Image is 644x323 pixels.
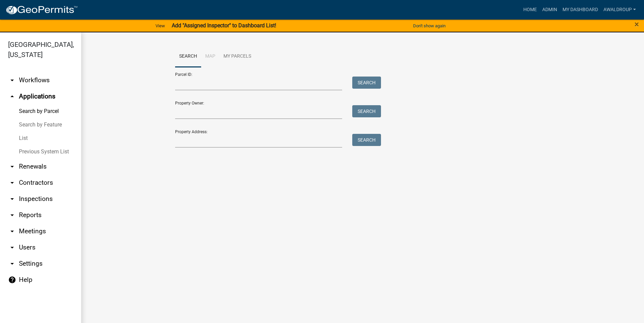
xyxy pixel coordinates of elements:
i: arrow_drop_down [8,163,16,171]
a: View [153,20,168,31]
button: Close [635,20,639,28]
a: Home [521,3,540,16]
a: Search [175,46,201,67]
i: arrow_drop_up [8,92,16,100]
button: Don't show again [410,20,448,31]
i: arrow_drop_down [8,227,16,235]
button: Search [352,134,381,146]
i: arrow_drop_down [8,211,16,219]
button: Search [352,105,381,117]
i: arrow_drop_down [8,76,16,84]
strong: Add "Assigned Inspector" to Dashboard List! [172,22,276,29]
i: arrow_drop_down [8,243,16,252]
a: awaldroup [601,3,639,16]
a: My Dashboard [560,3,601,16]
i: help [8,276,16,284]
a: Admin [540,3,560,16]
i: arrow_drop_down [8,195,16,203]
span: × [635,20,639,29]
i: arrow_drop_down [8,260,16,268]
a: My Parcels [219,46,255,67]
button: Search [352,77,381,89]
i: arrow_drop_down [8,179,16,187]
